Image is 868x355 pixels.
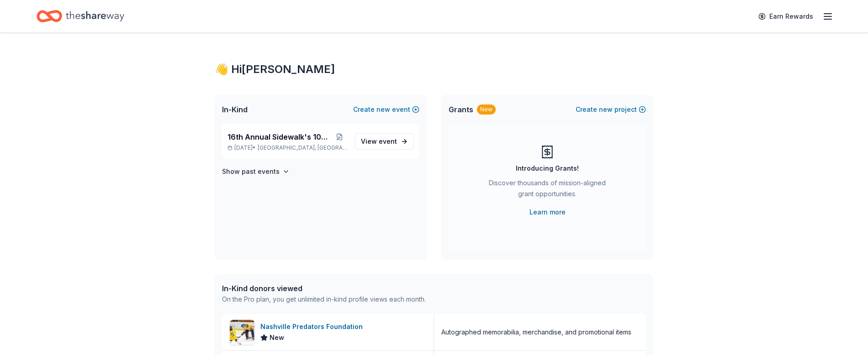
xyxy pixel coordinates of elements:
[599,104,613,115] span: new
[228,144,348,151] p: [DATE] •
[258,144,348,151] span: [GEOGRAPHIC_DATA], [GEOGRAPHIC_DATA]
[576,104,646,115] button: Createnewproject
[230,320,254,345] img: Image for Nashville Predators Foundation
[270,332,284,343] span: New
[376,104,390,115] span: new
[228,131,332,142] span: 16th Annual Sidewalk's 10k Party
[516,163,579,174] div: Introducing Grants!
[222,283,426,294] div: In-Kind donors viewed
[355,133,414,150] a: View event
[529,207,566,218] a: Learn more
[222,104,248,115] span: In-Kind
[753,8,819,25] a: Earn Rewards
[379,137,397,145] span: event
[485,177,609,203] div: Discover thousands of mission-aligned grant opportunities.
[222,166,280,177] h4: Show past events
[222,166,290,177] button: Show past events
[353,104,419,115] button: Createnewevent
[361,136,397,147] span: View
[37,5,124,27] a: Home
[441,327,631,338] div: Autographed memorabilia, merchandise, and promotional items
[222,294,426,305] div: On the Pro plan, you get unlimited in-kind profile views each month.
[449,104,473,115] span: Grants
[215,62,653,77] div: 👋 Hi [PERSON_NAME]
[477,104,496,115] div: New
[260,321,366,332] div: Nashville Predators Foundation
